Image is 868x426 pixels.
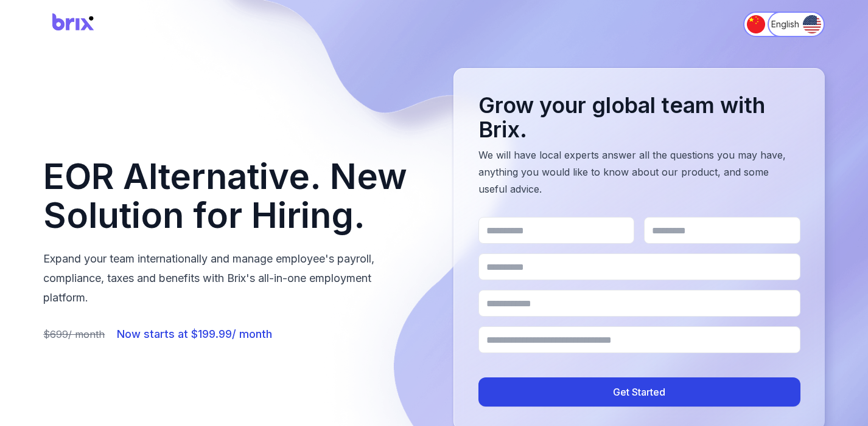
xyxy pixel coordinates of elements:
button: Switch to English [768,12,825,37]
img: English [803,15,821,33]
input: Company name [478,290,800,317]
input: Last Name [644,217,800,244]
p: We will have local experts answer all the questions you may have, anything you would like to know... [478,146,800,198]
input: Where is the business established? [478,326,800,353]
h1: EOR Alternative. New Solution for Hiring. [43,157,415,235]
input: Work email [478,253,800,280]
button: Switch to 简体中文 [743,12,807,37]
span: English [771,18,799,30]
img: Brix Logo [43,9,104,41]
img: 简体中文 [747,15,765,33]
button: Get Started [478,377,800,407]
p: Expand your team internationally and manage employee's payroll, compliance, taxes and benefits wi... [43,249,415,307]
h2: Grow your global team with Brix. [478,93,800,142]
span: $699/ month [43,327,105,342]
span: Now starts at $199.99/ month [117,327,272,342]
input: First Name [478,217,634,244]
